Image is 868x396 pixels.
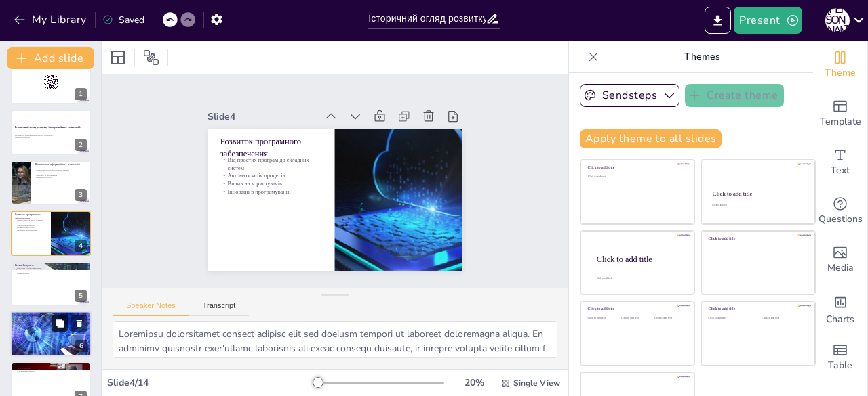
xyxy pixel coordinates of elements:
[813,284,867,333] div: Add charts and graphs
[15,224,47,227] p: Автоматизація процесів
[15,269,87,272] p: Нові можливості
[35,176,87,179] p: Важливість історії
[588,165,685,170] div: Click to add title
[113,321,557,358] textarea: Loremipsu dolorsitamet consect adipisc elit sed doeiusm tempori ut laboreet doloremagna aliqua. E...
[75,88,87,100] div: 1
[597,254,684,263] div: Click to add title
[14,313,87,317] p: Технології в бізнесі
[10,311,92,357] div: 6
[813,333,867,382] div: Add a table
[75,290,87,302] div: 5
[597,276,682,279] div: Click to add body
[368,9,485,28] input: Insert title
[654,317,685,320] div: Click to add text
[113,301,189,316] button: Speaker Notes
[11,110,91,154] div: 2
[10,9,92,30] button: My Library
[279,43,368,125] div: Slide 4
[256,86,342,166] p: Від простих програм до складних систем
[513,378,560,389] span: Single View
[825,66,856,81] span: Theme
[14,322,87,325] p: Аналітика даних
[52,315,68,331] button: Duplicate Slide
[813,187,867,236] div: Get real-time input from your audience
[813,138,867,187] div: Add text boxes
[35,171,87,174] p: Вплив на сучасні технології
[14,317,87,320] p: Автоматизація бізнес-процесів
[15,370,87,373] p: Платформи для бізнесу
[251,97,332,171] p: Автоматизація процесів
[15,375,87,378] p: Вплив на суспільство
[813,89,867,138] div: Add ready made slides
[11,60,91,104] div: 1
[580,84,679,107] button: Sendsteps
[712,204,802,206] div: Click to add text
[14,320,87,322] p: Системи управління
[588,317,618,320] div: Click to add text
[35,162,87,167] p: Виникнення інформаційних технологій
[580,129,722,148] button: Apply theme to all slides
[826,312,854,327] span: Charts
[15,267,87,269] p: Революція в обміні інформацією
[11,261,91,306] div: 5
[15,219,47,224] p: Від простих програм до складних систем
[713,190,803,197] div: Click to add title
[75,139,87,151] div: 2
[15,229,47,232] p: Інновації в програмуванні
[245,104,326,177] p: Вплив на користувачів
[35,169,87,171] p: Перші електронні обчислювальні машини
[685,84,784,107] button: Create theme
[240,110,321,183] p: Інновації в програмуванні
[813,236,867,284] div: Add images, graphics, shapes or video
[831,163,850,178] span: Text
[828,358,852,373] span: Table
[75,189,87,201] div: 3
[827,261,854,276] span: Media
[107,376,314,389] div: Slide 4 / 14
[15,213,47,220] p: Розвиток програмного забезпечення
[102,14,144,26] div: Saved
[588,307,685,311] div: Click to add title
[75,340,87,352] div: 6
[15,227,47,229] p: Вплив на користувачів
[15,372,87,375] p: Взаємодія в реальному часі
[15,131,87,136] p: Презентація розглядає етапи виникнення, розвитку та впливу інформаційних технологій і програмного...
[709,307,806,311] div: Click to add title
[15,263,87,267] p: Вплив Інтернету
[71,315,87,331] button: Delete Slide
[813,41,867,89] div: Change the overall theme
[7,47,94,69] button: Add slide
[264,71,356,156] p: Розвиток програмного забезпечення
[604,41,800,73] p: Themes
[14,324,87,327] p: Вплив на продуктивність
[11,211,91,255] div: 4
[705,7,731,34] button: Export to PowerPoint
[15,364,87,368] p: Соціальні мережі
[825,8,850,32] div: Д [PERSON_NAME]
[15,368,87,370] p: Зміна комунікації
[709,236,806,241] div: Click to add title
[709,317,751,320] div: Click to add text
[458,376,490,389] div: 20 %
[107,47,129,68] div: Layout
[35,174,87,177] p: Інновації та експерименти
[621,317,652,320] div: Click to add text
[820,114,861,129] span: Template
[15,125,81,128] strong: Історичний огляд розвитку інформаційних технологій
[825,7,850,34] button: Д [PERSON_NAME]
[734,7,802,34] button: Present
[15,274,87,277] p: Соціальні платформи
[588,175,685,179] div: Click to add text
[762,317,804,320] div: Click to add text
[15,136,87,139] p: Generated with [URL]
[15,272,87,275] p: Вплив на бізнес
[11,160,91,205] div: 3
[818,212,863,227] span: Questions
[75,240,87,252] div: 4
[143,49,159,66] span: Position
[189,301,250,316] button: Transcript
